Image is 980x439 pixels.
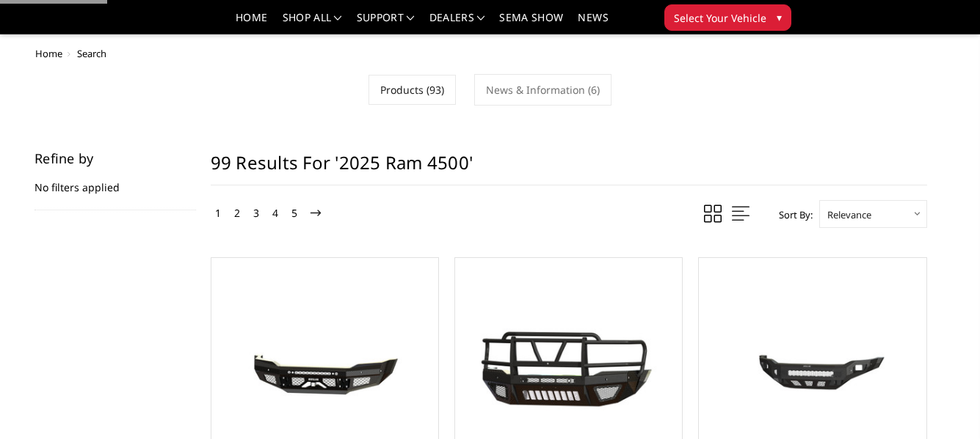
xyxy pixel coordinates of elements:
[77,47,106,60] span: Search
[215,320,435,424] img: 2019-2025 Ram 4500-5500 - FT Series - Base Front Bumper
[211,204,225,222] a: 1
[35,152,196,210] div: No filters applied
[231,204,244,222] a: 2
[236,12,267,34] a: Home
[459,311,678,432] img: 2019-2025 Ram 4500-5500 - T2 Series Extreme Front Bumper (receiver or winch)
[499,12,563,34] a: SEMA Show
[35,47,62,60] a: Home
[674,10,766,26] span: Select Your Vehicle
[777,10,782,25] span: ▾
[703,320,922,424] img: 2019-2025 Ram 4500-5500 - Freedom Series - Base Front Bumper (non-winch)
[269,204,282,222] a: 4
[429,12,485,34] a: Dealers
[357,12,415,34] a: Support
[288,204,301,222] a: 5
[250,204,263,222] a: 3
[771,204,813,226] label: Sort By:
[211,152,927,185] h1: 99 results for '2025 Ram 4500'
[474,74,611,106] a: News & Information (6)
[578,12,608,34] a: News
[369,75,456,105] a: Products (93)
[664,4,791,31] button: Select Your Vehicle
[35,152,196,165] h5: Refine by
[283,12,342,34] a: shop all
